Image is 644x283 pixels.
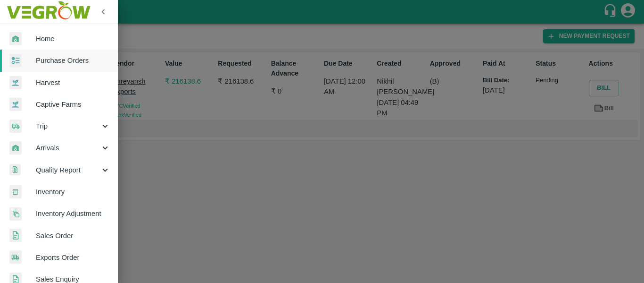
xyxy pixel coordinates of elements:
[36,121,100,131] span: Trip
[9,120,22,133] img: delivery
[9,54,22,68] img: reciept
[36,34,110,44] span: Home
[36,252,110,263] span: Exports Order
[9,97,22,111] img: harvest
[9,229,22,242] img: sales
[36,187,110,197] span: Inventory
[36,99,110,110] span: Captive Farms
[36,77,110,88] span: Harvest
[36,208,110,219] span: Inventory Adjustment
[9,250,22,264] img: shipments
[9,141,22,155] img: whArrival
[9,207,22,221] img: inventory
[36,231,110,241] span: Sales Order
[36,165,100,175] span: Quality Report
[9,32,22,46] img: whArrival
[9,76,22,90] img: harvest
[9,164,21,176] img: qualityReport
[36,55,110,66] span: Purchase Orders
[36,143,100,153] span: Arrivals
[9,185,22,199] img: whInventory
